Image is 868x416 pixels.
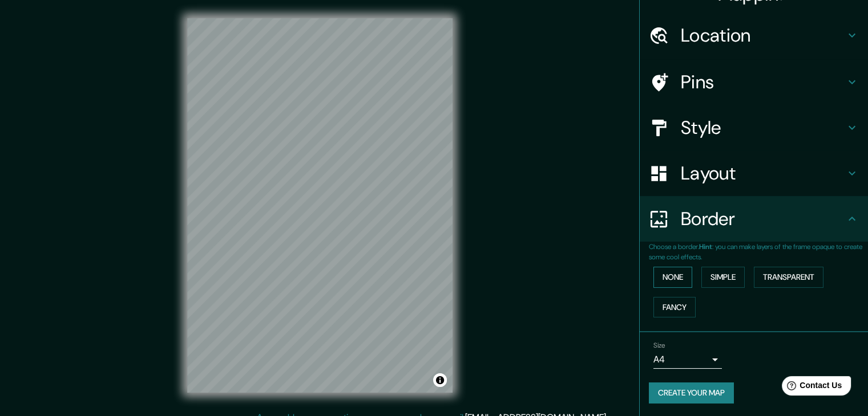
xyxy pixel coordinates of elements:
[681,71,845,93] h4: Pins
[754,267,823,288] button: Transparent
[681,24,845,47] h4: Location
[653,341,665,350] label: Size
[649,382,734,403] button: Create your map
[640,105,868,150] div: Style
[649,242,868,262] p: Choose a border. : you can make layers of the frame opaque to create some cool effects.
[766,372,855,403] iframe: Help widget launcher
[653,297,696,318] button: Fancy
[640,13,868,58] div: Location
[640,59,868,105] div: Pins
[681,162,845,185] h4: Layout
[701,267,745,288] button: Simple
[187,18,453,393] canvas: Map
[681,207,845,230] h4: Border
[640,196,868,242] div: Border
[653,350,722,369] div: A4
[653,267,692,288] button: None
[433,373,447,387] button: Toggle attribution
[681,116,845,139] h4: Style
[699,242,712,251] b: Hint
[640,150,868,196] div: Layout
